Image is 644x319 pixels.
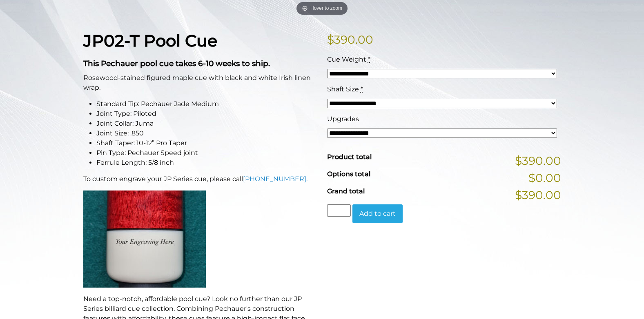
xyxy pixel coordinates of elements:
[96,138,317,148] li: Shaft Taper: 10-12” Pro Taper
[83,31,217,51] strong: JP02-T Pool Cue
[368,55,370,63] abbr: required
[327,170,370,178] span: Options total
[96,99,317,109] li: Standard Tip: Pechauer Jade Medium
[327,55,366,63] span: Cue Weight
[96,158,317,168] li: Ferrule Length: 5/8 inch
[327,85,359,93] span: Shaft Size
[83,174,317,184] p: To custom engrave your JP Series cue, please call
[327,115,359,123] span: Upgrades
[83,59,270,68] strong: This Pechauer pool cue takes 6-10 weeks to ship.
[327,33,334,47] span: $
[96,109,317,119] li: Joint Type: Piloted
[515,152,561,169] span: $390.00
[96,148,317,158] li: Pin Type: Pechauer Speed joint
[96,128,317,138] li: Joint Size: .850
[528,169,561,186] span: $0.00
[352,204,403,223] button: Add to cart
[515,186,561,204] span: $390.00
[327,33,373,47] bdi: 390.00
[83,191,206,288] img: An image of a cue butt with the words "YOUR ENGRAVING HERE".
[327,204,351,217] input: Product quantity
[327,153,372,161] span: Product total
[83,73,317,93] p: Rosewood-stained figured maple cue with black and white Irish linen wrap.
[361,85,363,93] abbr: required
[96,119,317,128] li: Joint Collar: Juma
[243,175,308,183] a: [PHONE_NUMBER].
[327,187,365,195] span: Grand total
